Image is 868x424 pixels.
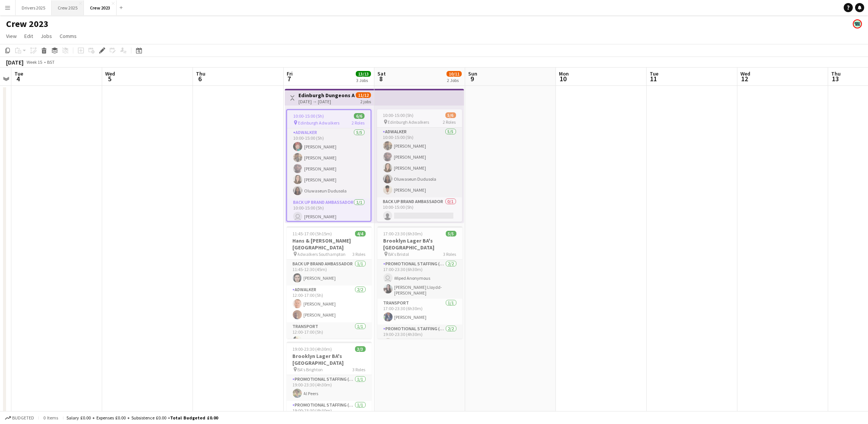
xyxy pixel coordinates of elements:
[24,33,33,39] span: Edit
[559,70,569,77] span: Mon
[287,128,371,198] app-card-role: Adwalker5/510:00-15:00 (5h)[PERSON_NAME][PERSON_NAME][PERSON_NAME][PERSON_NAME]Oluwaseun Dudusola
[38,31,55,41] a: Jobs
[360,98,371,104] div: 2 jobs
[355,346,366,352] span: 3/3
[287,237,372,251] h3: Hans & [PERSON_NAME] [GEOGRAPHIC_DATA]
[383,231,423,236] span: 17:00-23:30 (6h30m)
[293,346,332,352] span: 19:00-23:30 (4h30m)
[287,353,372,366] h3: Brooklyn Lager BA's [GEOGRAPHIC_DATA]
[25,59,44,65] span: Week 15
[356,77,371,83] div: 3 Jobs
[287,375,372,401] app-card-role: Promotional Staffing (Brand Ambassadors)1/119:00-23:30 (4h30m)Al Peers
[52,0,84,15] button: Crew 2025
[286,109,371,222] app-job-card: 10:00-15:00 (5h)6/6 Edinburgh Adwalkers2 RolesAdwalker5/510:00-15:00 (5h)[PERSON_NAME][PERSON_NAM...
[352,120,365,126] span: 2 Roles
[356,92,371,98] span: 11/12
[170,415,218,421] span: Total Budgeted £0.00
[196,70,205,77] span: Thu
[287,285,372,322] app-card-role: Adwalker2/212:00-17:00 (5h)[PERSON_NAME][PERSON_NAME]
[353,367,366,372] span: 3 Roles
[739,74,750,83] span: 12
[377,226,462,339] app-job-card: 17:00-23:30 (6h30m)5/5Brooklyn Lager BA's [GEOGRAPHIC_DATA] BA's Bristol3 RolesPromotional Staffi...
[353,251,366,257] span: 3 Roles
[6,33,17,39] span: View
[443,119,456,125] span: 2 Roles
[377,260,462,299] app-card-role: Promotional Staffing (Team Leader)2/217:00-23:30 (6h30m) Wiped Anonymous[PERSON_NAME] Lloydd-[PER...
[298,367,323,372] span: BA's Brighton
[376,74,386,83] span: 8
[3,31,20,41] a: View
[104,74,115,83] span: 5
[445,112,456,118] span: 5/6
[16,0,52,15] button: Drivers 2025
[298,92,355,99] h3: Edinburgh Dungeons Adwalkers
[6,18,49,30] h1: Crew 2023
[740,70,750,77] span: Wed
[21,31,36,41] a: Edit
[42,415,60,421] span: 0 items
[558,74,569,83] span: 10
[831,70,841,77] span: Thu
[443,251,456,257] span: 3 Roles
[447,71,462,77] span: 10/11
[446,231,456,236] span: 5/5
[57,31,80,41] a: Comms
[383,112,414,118] span: 10:00-15:00 (5h)
[41,33,52,39] span: Jobs
[287,70,293,77] span: Fri
[287,198,371,224] app-card-role: Back Up Brand Ambassador1/110:00-15:00 (5h) [PERSON_NAME]
[60,33,77,39] span: Comms
[286,74,293,83] span: 7
[447,77,461,83] div: 2 Jobs
[649,74,658,83] span: 11
[853,19,862,28] app-user-avatar: Claire Stewart
[377,325,462,361] app-card-role: Promotional Staffing (Brand Ambassadors)2/219:00-23:30 (4h30m)
[105,70,115,77] span: Wed
[355,231,366,236] span: 4/4
[468,70,477,77] span: Sun
[830,74,841,83] span: 13
[293,231,332,236] span: 11:45-17:00 (5h15m)
[47,59,55,65] div: BST
[287,322,372,348] app-card-role: Transport1/112:00-17:00 (5h)Z Afram
[298,120,339,126] span: Edinburgh Adwalkers
[298,99,355,104] div: [DATE] → [DATE]
[14,70,23,77] span: Tue
[377,128,462,197] app-card-role: Adwalker5/510:00-15:00 (5h)[PERSON_NAME][PERSON_NAME][PERSON_NAME]Oluwaseun Dudusola[PERSON_NAME]
[354,113,365,119] span: 6/6
[377,70,386,77] span: Sat
[298,251,346,257] span: Adwalkers Southampton
[287,260,372,285] app-card-role: Back Up Brand Ambassador1/111:45-12:30 (45m)[PERSON_NAME]
[388,251,409,257] span: BA's Bristol
[377,299,462,325] app-card-role: Transport1/117:00-23:30 (6h30m)[PERSON_NAME]
[287,226,372,339] app-job-card: 11:45-17:00 (5h15m)4/4Hans & [PERSON_NAME] [GEOGRAPHIC_DATA] Adwalkers Southampton3 RolesBack Up ...
[650,70,658,77] span: Tue
[467,74,477,83] span: 9
[13,74,23,83] span: 4
[377,109,462,222] app-job-card: 10:00-15:00 (5h)5/6 Edinburgh Adwalkers2 RolesAdwalker5/510:00-15:00 (5h)[PERSON_NAME][PERSON_NAM...
[66,415,218,421] div: Salary £0.00 + Expenses £0.00 + Subsistence £0.00 =
[4,414,35,422] button: Budgeted
[195,74,205,83] span: 6
[356,71,371,77] span: 13/13
[12,415,34,421] span: Budgeted
[377,197,462,223] app-card-role: Back Up Brand Ambassador0/110:00-15:00 (5h)
[377,237,462,251] h3: Brooklyn Lager BA's [GEOGRAPHIC_DATA]
[84,0,117,15] button: Crew 2023
[293,113,324,119] span: 10:00-15:00 (5h)
[388,119,429,125] span: Edinburgh Adwalkers
[6,58,24,66] div: [DATE]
